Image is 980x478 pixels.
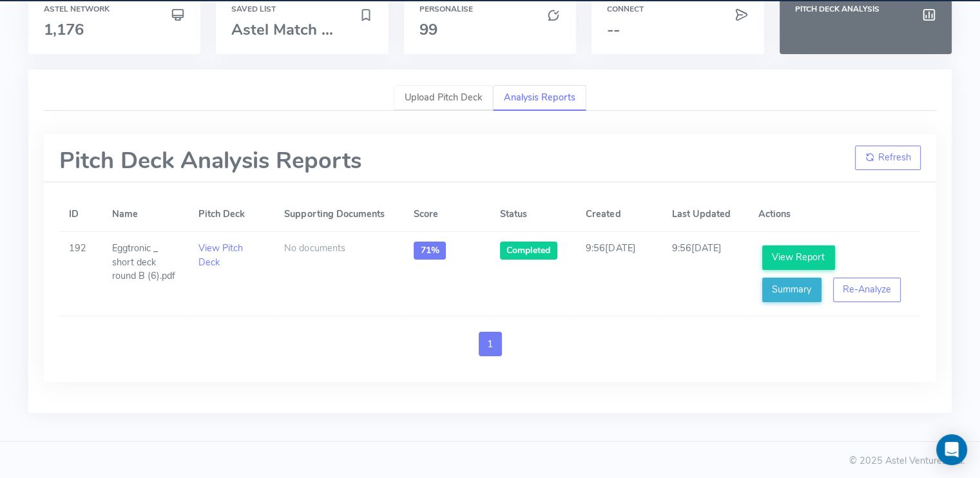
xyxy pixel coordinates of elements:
span: Astel Match ... [231,19,333,40]
h6: Connect [607,5,748,14]
span: 1,176 [44,19,84,40]
th: Created [576,198,662,231]
a: 1 [479,332,502,356]
h1: Pitch Deck Analysis Reports [59,148,361,174]
th: ID [59,198,102,231]
a: Summary [762,278,821,302]
th: Last Updated [662,198,749,231]
a: View Pitch Deck [198,242,243,269]
h6: Saved List [231,5,372,14]
button: Re-Analyze [833,278,901,302]
h6: Astel Network [44,5,185,14]
h6: Pitch Deck Analysis [795,5,936,14]
a: View Report [762,245,835,270]
th: Status [490,198,576,231]
td: Eggtronic _ short deck round B (6).pdf [102,231,189,316]
div: © 2025 Astel Ventures Ltd. [15,454,965,468]
span: No documents [284,242,345,254]
span: 71% [414,242,446,260]
th: Pitch Deck [189,198,275,231]
th: Actions [749,198,921,231]
th: Score [404,198,490,231]
td: 9:56[DATE] [576,231,662,316]
span: Completed [500,242,557,260]
a: Upload Pitch Deck [394,85,493,111]
div: Open Intercom Messenger [936,434,967,465]
td: 9:56[DATE] [662,231,749,316]
span: -- [607,19,620,40]
th: Supporting Documents [274,198,404,231]
h6: Personalise [419,5,561,14]
button: Refresh [855,146,921,170]
span: 99 [419,19,437,40]
th: Name [102,198,189,231]
a: Analysis Reports [493,85,586,111]
td: 192 [59,231,102,316]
